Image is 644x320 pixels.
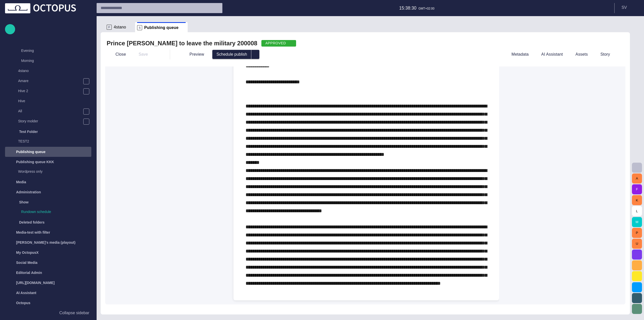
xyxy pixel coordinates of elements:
button: Metadata [503,50,530,59]
div: Morning [11,56,91,66]
p: Morning [21,58,91,63]
div: Octopus [5,298,91,308]
span: Publishing queue [144,25,178,30]
div: Wordpress only [8,167,91,177]
p: S [137,25,142,30]
button: Preview [178,50,208,59]
button: F [632,184,642,194]
p: Social Media [16,260,37,265]
p: Collapse sidebar [59,310,89,316]
button: U [632,239,642,249]
div: DocumentaryAfternoonEveningMorning [8,26,91,66]
button: M [632,217,642,227]
div: Button group with publish options [212,50,259,59]
div: Rundown schedule [11,207,91,217]
p: Media-test with filter [16,230,50,235]
p: Show [19,200,28,205]
button: L [632,206,642,216]
button: A [632,173,642,184]
button: select publish option [251,50,259,59]
p: S V [622,5,627,11]
p: Administration [16,190,41,195]
p: Octopus [16,300,30,305]
p: 4stano [18,68,91,73]
div: Publishing queue [5,147,91,157]
button: Schedule publish [212,50,251,59]
p: Editorial Admin [16,270,42,275]
button: SV [618,3,641,12]
div: Media [5,177,91,187]
p: Publishing queue KKK [16,159,54,164]
p: Deleted folders [19,220,45,225]
span: 4stano [114,25,126,30]
p: 15:38:30 [399,5,417,11]
div: All [8,106,91,117]
p: Evening [21,48,91,53]
div: 4stano [8,66,91,76]
button: K [632,195,642,205]
button: APPROVED [261,40,296,47]
p: All [18,109,83,114]
p: Hive 2 [18,88,83,93]
div: Story molder [8,117,91,127]
div: F4stano [105,22,135,32]
button: AI Assistant [533,50,565,59]
div: Evening [11,46,91,56]
button: Collapse sidebar [5,308,91,318]
button: P [632,228,642,238]
div: Hive 2 [8,86,91,96]
p: Amare [18,78,83,83]
button: Story [592,50,612,59]
p: Test Folder [19,129,38,134]
p: Story molder [18,119,83,124]
div: SPublishing queue [135,22,187,32]
div: Hive [8,96,91,106]
div: Amare [8,76,91,86]
img: Octopus News Room [5,3,76,13]
p: [URL][DOMAIN_NAME] [16,280,55,285]
p: Publishing queue [16,149,46,154]
button: Assets [567,50,590,59]
p: TEST2 [18,139,91,144]
h2: Prince William to leave the military 200008 [107,39,257,47]
button: Close [107,50,128,59]
div: AI Assistant [5,288,91,298]
p: GMT+02:00 [418,6,434,11]
p: [PERSON_NAME]'s media (playout) [16,240,75,245]
p: My OctopusX [16,250,38,255]
p: Rundown schedule [21,209,91,214]
div: [PERSON_NAME]'s media (playout) [5,237,91,247]
div: Media-test with filter [5,227,91,237]
p: Wordpress only [18,169,91,174]
div: [URL][DOMAIN_NAME] [5,278,91,288]
div: TEST2 [8,137,91,147]
p: Media [16,180,26,185]
p: AI Assistant [16,290,36,295]
p: F [107,25,112,30]
p: Hive [18,98,91,103]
